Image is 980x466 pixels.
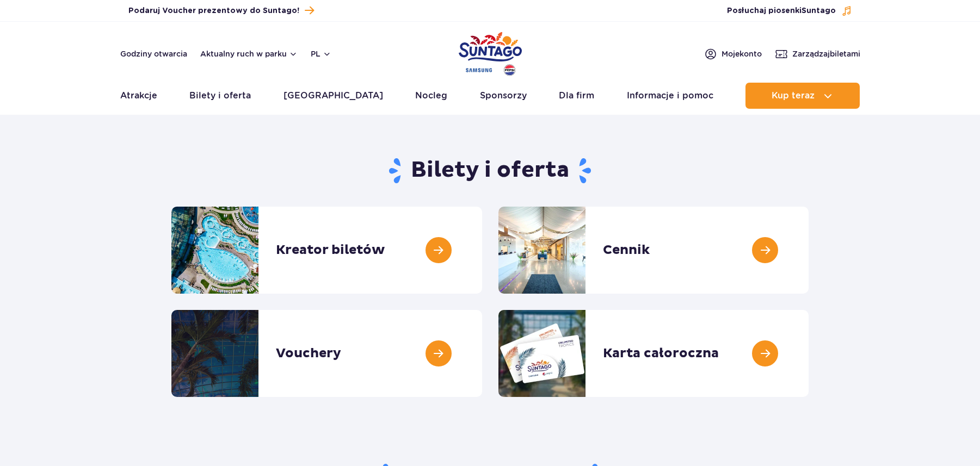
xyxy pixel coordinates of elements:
[727,5,852,16] button: Posłuchaj piosenkiSuntago
[128,5,299,16] span: Podaruj Voucher prezentowy do Suntago!
[559,83,594,109] a: Dla firm
[128,3,314,18] a: Podaruj Voucher prezentowy do Suntago!
[171,157,809,185] h1: Bilety i oferta
[704,47,762,60] a: Mojekonto
[311,48,331,59] button: pl
[120,83,157,109] a: Atrakcje
[772,91,815,101] span: Kup teraz
[480,83,527,109] a: Sponsorzy
[745,83,860,109] button: Kup teraz
[459,27,522,77] a: Park of Poland
[792,48,860,59] span: Zarządzaj biletami
[415,83,447,109] a: Nocleg
[727,5,836,16] span: Posłuchaj piosenki
[627,83,713,109] a: Informacje i pomoc
[200,49,298,58] button: Aktualny ruch w parku
[120,48,187,59] a: Godziny otwarcia
[802,7,836,15] span: Suntago
[775,47,860,60] a: Zarządzajbiletami
[283,83,383,109] a: [GEOGRAPHIC_DATA]
[189,83,251,109] a: Bilety i oferta
[722,48,762,59] span: Moje konto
